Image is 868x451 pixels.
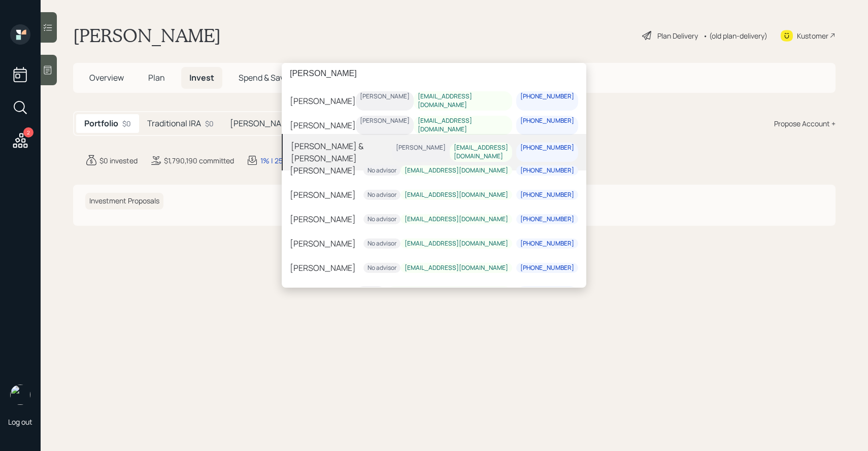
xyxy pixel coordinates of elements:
div: [PHONE_NUMBER] [520,144,574,153]
div: No advisor [368,239,396,248]
div: [PERSON_NAME] [290,95,356,107]
div: [EMAIL_ADDRESS][DOMAIN_NAME] [405,215,508,224]
div: No advisor [368,215,396,224]
div: No advisor [368,166,396,175]
div: [EMAIL_ADDRESS][DOMAIN_NAME] [405,191,508,199]
div: [PHONE_NUMBER] [520,239,574,248]
div: [EMAIL_ADDRESS][DOMAIN_NAME] [405,166,508,175]
div: [EMAIL_ADDRESS][DOMAIN_NAME] [418,117,508,134]
div: [PERSON_NAME] [360,92,410,101]
div: [EMAIL_ADDRESS][DOMAIN_NAME] [418,92,508,110]
div: [PERSON_NAME] [290,119,356,131]
div: [EMAIL_ADDRESS][DOMAIN_NAME] [405,264,508,272]
div: [PERSON_NAME] [290,164,356,177]
div: [PERSON_NAME] [290,189,356,201]
div: [PHONE_NUMBER] [520,191,574,199]
div: [EMAIL_ADDRESS][DOMAIN_NAME] [405,239,508,248]
div: [PERSON_NAME] [290,262,356,274]
div: [PHONE_NUMBER] [520,166,574,175]
div: [PHONE_NUMBER] [520,92,574,101]
div: [EMAIL_ADDRESS][DOMAIN_NAME] [454,144,508,161]
div: [PERSON_NAME] [360,117,410,125]
div: [PERSON_NAME] & [PERSON_NAME] [291,140,392,164]
div: [PERSON_NAME] [396,144,446,153]
div: No advisor [368,264,396,272]
div: [PERSON_NAME] [290,237,356,250]
div: [PHONE_NUMBER] [520,215,574,224]
input: Type a command or search… [282,63,586,84]
div: No advisor [368,191,396,199]
div: [PERSON_NAME] [290,213,356,225]
div: [PHONE_NUMBER] [520,117,574,125]
div: [PHONE_NUMBER] [520,264,574,272]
